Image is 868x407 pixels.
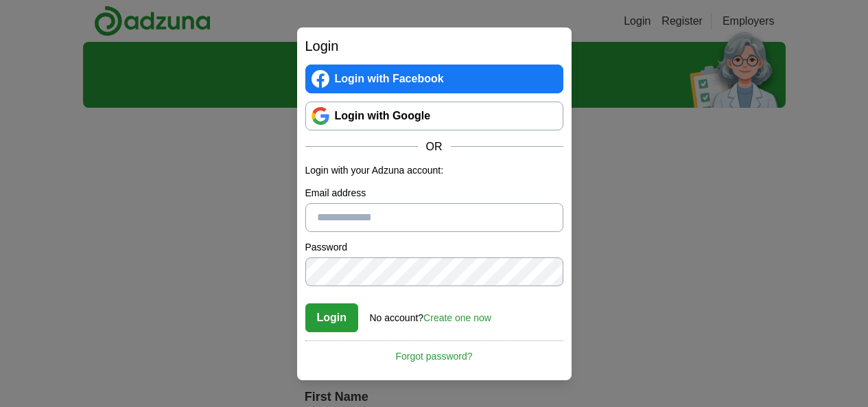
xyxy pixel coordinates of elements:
[305,163,563,178] p: Login with your Adzuna account:
[305,303,359,332] button: Login
[305,340,563,364] a: Forgot password?
[305,102,563,130] a: Login with Google
[305,240,563,255] label: Password
[305,186,563,200] label: Email address
[305,65,563,93] a: Login with Facebook
[423,312,491,323] a: Create one now
[418,139,451,155] span: OR
[305,36,563,56] h2: Login
[370,303,491,325] div: No account?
